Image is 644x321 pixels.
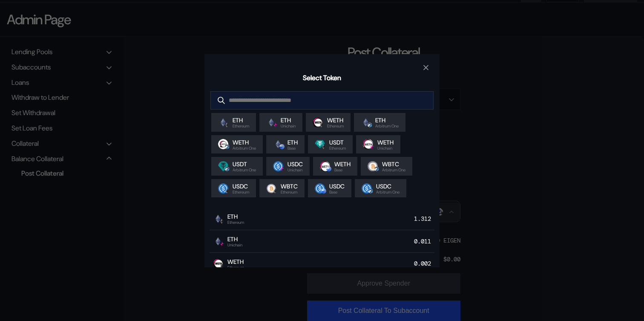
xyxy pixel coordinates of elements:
span: Unichain [287,168,303,172]
span: ETH [227,213,244,220]
img: svg%3e [279,166,285,171]
img: ethereum.png [273,139,283,149]
span: Unichain [377,146,394,150]
span: Unichain [281,124,296,128]
span: USDC [287,160,303,168]
img: arbitrum-Dowo5cUs.svg [374,166,379,171]
span: ETH [375,116,399,124]
span: Base [334,168,351,172]
img: base-BpWWO12p.svg [326,166,331,171]
span: Arbitrum One [375,124,399,128]
span: WETH [334,160,351,168]
img: ethereum.png [361,117,371,127]
span: WETH [227,258,244,266]
img: Tether.png [315,139,325,149]
span: USDC [376,182,400,190]
span: WETH [233,139,256,146]
img: svg+xml,%3c [224,122,230,127]
span: Base [287,146,298,150]
span: USDT [329,139,346,146]
img: arbitrum-Dowo5cUs.svg [224,166,230,171]
span: Arbitrum One [376,190,400,194]
img: svg+xml,%3c [319,122,324,127]
img: usdc.png [362,183,372,194]
img: svg+xml,%3c [321,144,326,149]
span: WETH [377,139,394,146]
img: base-BpWWO12p.svg [279,144,285,149]
span: WBTC [382,160,405,168]
img: base-BpWWO12p.svg [321,188,326,194]
img: weth.png [320,161,330,171]
img: svg+xml,%3c [224,188,230,194]
span: Arbitrum One [382,168,405,172]
img: ethereum.png [218,117,228,127]
img: svg%3e [369,144,374,149]
span: WBTC [281,182,298,190]
img: usdc.png [273,161,283,171]
img: arbitrum-Dowo5cUs.svg [224,144,230,149]
span: ETH [227,235,242,243]
img: svg+xml,%3c [219,219,224,224]
img: arbitrum-Dowo5cUs.svg [367,122,372,127]
img: weth_2.jpg [363,139,373,149]
span: Arbitrum One [233,168,256,172]
span: ETH [287,139,298,146]
img: wbtc.png [368,161,378,171]
button: close modal [419,61,433,75]
img: ethereum.png [213,236,223,246]
img: arbitrum-Dowo5cUs.svg [368,188,373,194]
span: USDT [233,160,256,168]
h2: Select Token [303,73,341,82]
span: Base [329,190,345,194]
img: svg+xml,%3c [273,188,278,194]
span: Ethereum [281,190,298,194]
img: ethereum.png [266,117,276,127]
span: Ethereum [327,124,344,128]
span: Ethereum [233,190,249,194]
img: weth.png [213,258,223,269]
img: svg%3e [219,241,224,246]
span: Unichain [227,243,242,247]
span: USDC [233,182,249,190]
img: WETH.PNG [218,139,228,149]
img: logo.png [218,161,228,171]
img: weth.png [313,117,323,127]
img: usdc.png [218,183,228,194]
span: Arbitrum One [233,146,256,150]
span: Ethereum [329,146,346,150]
div: 1.312 [414,213,434,225]
div: 0.011 [414,235,434,247]
span: WETH [327,116,344,124]
img: ethereum.png [213,214,223,224]
img: usdc.png [315,183,325,194]
span: ETH [233,116,249,124]
span: ETH [281,116,296,124]
span: Ethereum [227,220,244,225]
img: wrapped_bitcoin_wbtc.png [266,183,276,194]
img: svg+xml,%3c [219,263,224,269]
img: svg%3e [273,122,278,127]
span: Ethereum [233,124,249,128]
span: Ethereum [227,266,244,270]
div: 0.002 [414,258,434,270]
span: USDC [329,182,345,190]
